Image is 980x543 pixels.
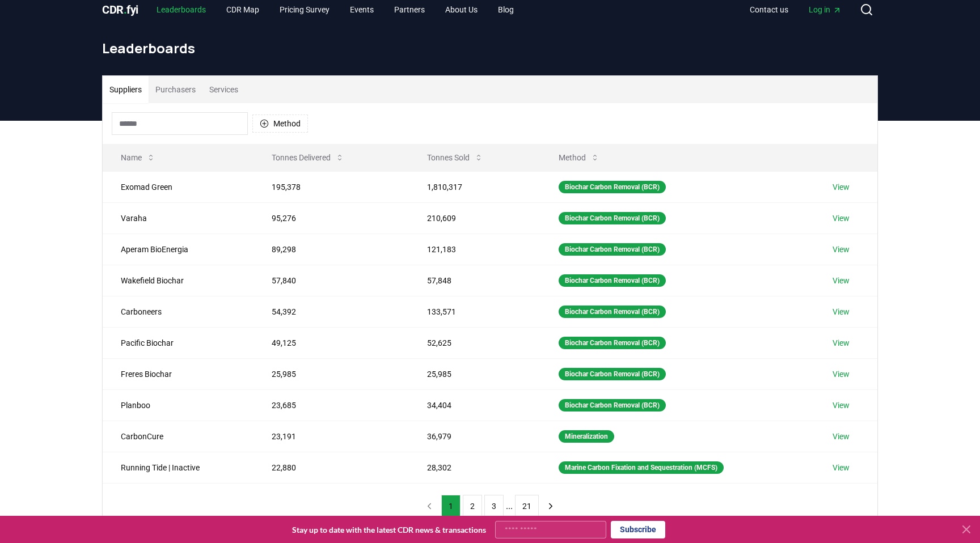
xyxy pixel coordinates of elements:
[103,358,254,389] td: Freres Biochar
[102,39,878,57] h1: Leaderboards
[254,234,408,265] td: 89,298
[103,171,254,202] td: Exomad Green
[263,146,353,169] button: Tonnes Delivered
[409,421,540,452] td: 36,979
[559,274,666,287] div: Biochar Carbon Removal (BCR)
[809,4,842,15] span: Log in
[484,495,504,517] button: 3
[833,306,850,317] a: View
[833,244,850,255] a: View
[103,327,254,358] td: Pacific Biochar
[124,3,127,16] span: .
[550,146,609,169] button: Method
[409,327,540,358] td: 52,625
[254,202,408,234] td: 95,276
[103,265,254,296] td: Wakefield Biochar
[506,499,513,513] li: ...
[559,368,666,380] div: Biochar Carbon Removal (BCR)
[559,399,666,412] div: Biochar Carbon Removal (BCR)
[103,202,254,234] td: Varaha
[559,337,666,349] div: Biochar Carbon Removal (BCR)
[833,431,850,442] a: View
[833,462,850,473] a: View
[149,76,202,103] button: Purchasers
[559,430,614,443] div: Mineralization
[409,171,540,202] td: 1,810,317
[441,495,461,517] button: 1
[252,114,308,133] button: Method
[833,213,850,224] a: View
[103,389,254,421] td: Planboo
[515,495,539,517] button: 21
[541,495,560,517] button: next page
[254,389,408,421] td: 23,685
[833,368,850,380] a: View
[559,181,666,193] div: Biochar Carbon Removal (BCR)
[254,327,408,358] td: 49,125
[833,275,850,286] a: View
[103,234,254,265] td: Aperam BioEnergia
[409,389,540,421] td: 34,404
[409,265,540,296] td: 57,848
[833,181,850,193] a: View
[409,202,540,234] td: 210,609
[559,461,724,474] div: Marine Carbon Fixation and Sequestration (MCFS)
[254,358,408,389] td: 25,985
[202,76,245,103] button: Services
[102,3,138,16] span: CDR fyi
[559,243,666,256] div: Biochar Carbon Removal (BCR)
[103,296,254,327] td: Carboneers
[254,171,408,202] td: 195,378
[833,400,850,411] a: View
[418,146,492,169] button: Tonnes Sold
[103,76,149,103] button: Suppliers
[112,146,164,169] button: Name
[409,358,540,389] td: 25,985
[833,337,850,349] a: View
[103,452,254,483] td: Running Tide | Inactive
[103,421,254,452] td: CarbonCure
[254,265,408,296] td: 57,840
[254,421,408,452] td: 23,191
[559,212,666,224] div: Biochar Carbon Removal (BCR)
[409,296,540,327] td: 133,571
[409,234,540,265] td: 121,183
[559,306,666,318] div: Biochar Carbon Removal (BCR)
[254,296,408,327] td: 54,392
[254,452,408,483] td: 22,880
[409,452,540,483] td: 28,302
[102,2,138,18] a: CDR.fyi
[463,495,482,517] button: 2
